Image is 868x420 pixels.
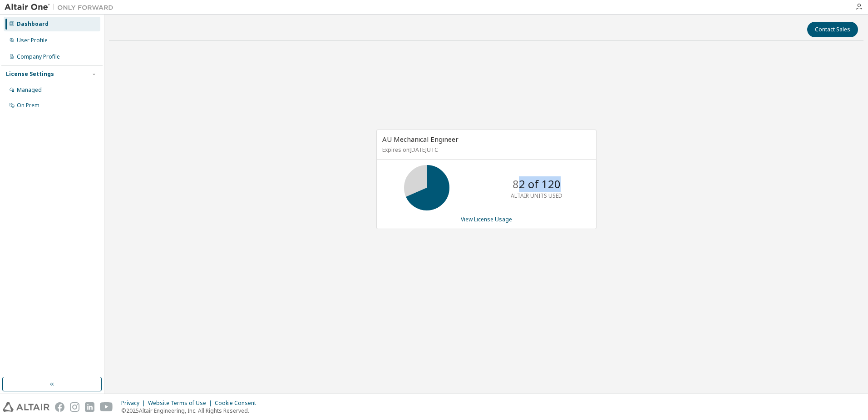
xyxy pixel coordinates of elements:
a: View License Usage [461,215,512,223]
img: linkedin.svg [85,402,94,412]
div: Privacy [121,400,148,407]
div: Dashboard [17,20,49,28]
div: Cookie Consent [215,400,261,407]
p: © 2025 Altair Engineering, Inc. All Rights Reserved. [121,407,261,415]
p: ALTAIR UNITS USED [511,192,562,200]
img: youtube.svg [100,402,113,412]
div: User Profile [17,37,48,44]
p: Expires on [DATE] UTC [382,146,588,154]
div: Website Terms of Use [148,400,215,407]
p: 82 of 120 [513,176,561,192]
div: License Settings [6,70,54,78]
button: Contact Sales [807,22,858,37]
span: AU Mechanical Engineer [382,135,459,144]
img: instagram.svg [70,402,79,412]
img: facebook.svg [55,402,64,412]
div: Managed [17,86,42,94]
div: Company Profile [17,53,60,60]
div: On Prem [17,102,39,109]
img: altair_logo.svg [3,402,49,412]
img: Altair One [5,3,118,12]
